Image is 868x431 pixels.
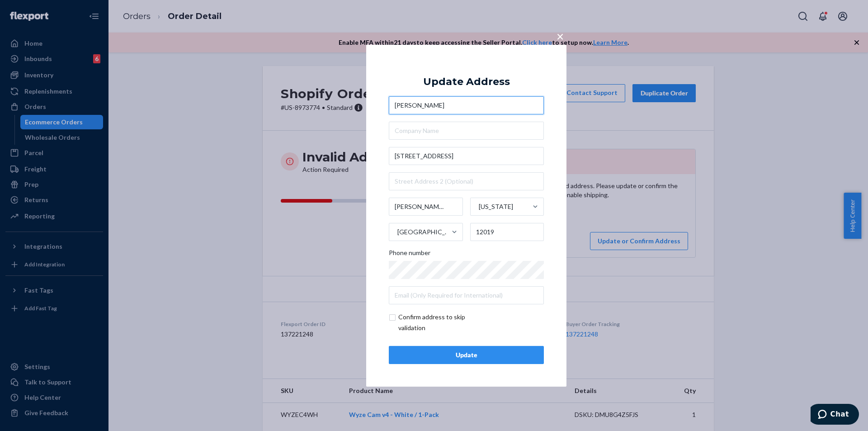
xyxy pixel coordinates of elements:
div: [US_STATE] [479,202,513,211]
input: First & Last Name [389,96,544,114]
input: Email (Only Required for International) [389,286,544,304]
input: ZIP Code [470,223,544,241]
input: [US_STATE] [478,198,479,216]
div: [GEOGRAPHIC_DATA] [397,227,451,237]
input: Street Address 2 (Optional) [389,172,544,190]
span: × [557,28,564,43]
input: City [389,198,463,216]
div: Update Address [423,76,510,87]
input: Company Name [389,122,544,140]
div: Update [396,350,536,360]
iframe: Opens a widget where you can chat to one of our agents [811,404,859,426]
button: Update [389,346,544,364]
span: Phone number [389,248,430,261]
input: Street Address [389,147,544,165]
input: [GEOGRAPHIC_DATA] [396,223,397,241]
